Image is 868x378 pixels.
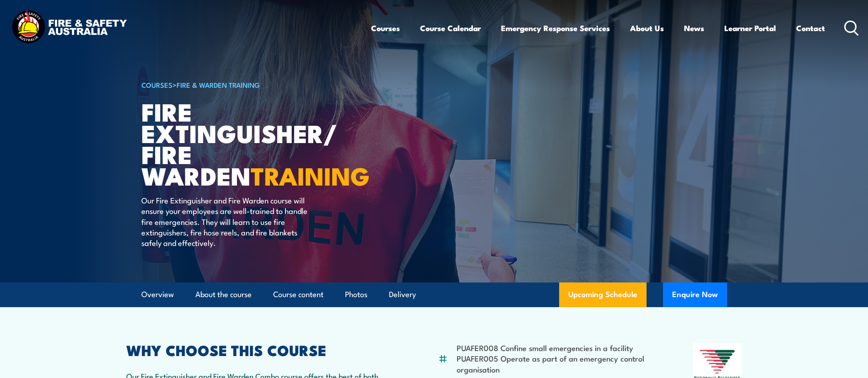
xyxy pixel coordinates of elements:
a: Fire & Warden Training [177,80,260,90]
li: PUAFER008 Confine small emergencies in a facility [457,342,648,353]
a: Course Calendar [420,16,481,40]
a: COURSES [141,80,173,90]
a: About the course [195,282,252,307]
a: Photos [345,282,367,307]
a: Contact [796,16,825,40]
a: News [684,16,704,40]
li: PUAFER005 Operate as part of an emergency control organisation [457,353,648,374]
a: Emergency Response Services [501,16,610,40]
strong: TRAINING [251,156,370,194]
a: Courses [371,16,400,40]
p: Our Fire Extinguisher and Fire Warden course will ensure your employees are well-trained to handl... [141,195,308,248]
h6: > [141,79,367,90]
h1: Fire Extinguisher/ Fire Warden [141,101,367,186]
a: Delivery [389,282,416,307]
button: Enquire Now [663,282,727,307]
a: Overview [141,282,174,307]
a: Course content [273,282,323,307]
h2: WHY CHOOSE THIS COURSE [126,343,394,356]
a: About Us [630,16,664,40]
a: Upcoming Schedule [559,282,647,307]
a: Learner Portal [724,16,776,40]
